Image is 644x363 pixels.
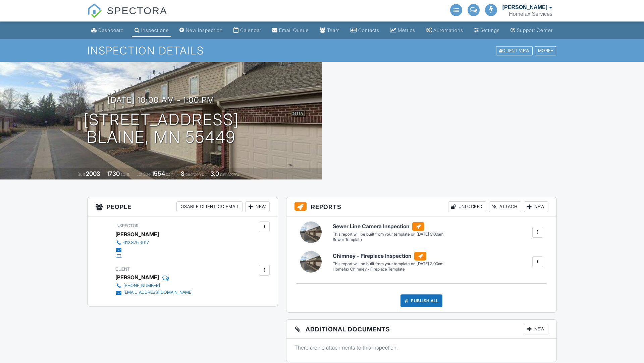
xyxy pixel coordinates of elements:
[107,3,167,17] span: SPECTORA
[495,48,534,53] a: Client View
[87,3,102,18] img: The Best Home Inspection Software - Spectora
[220,172,239,177] span: bathrooms
[496,46,533,55] div: Client View
[186,27,223,33] div: New Inspection
[123,240,149,245] div: 612.875.3017
[177,24,225,37] a: New Inspection
[286,320,556,339] h3: Additional Documents
[294,344,548,351] p: There are no attachments to this inspection.
[166,172,174,177] span: sq.ft.
[107,170,120,177] div: 1730
[524,324,548,334] div: New
[524,201,548,212] div: New
[317,24,342,37] a: Team
[115,223,139,228] span: Inspector
[471,24,502,37] a: Settings
[245,201,270,212] div: New
[480,27,500,33] div: Settings
[123,283,160,288] div: [PHONE_NUMBER]
[121,172,130,177] span: sq. ft.
[115,289,193,296] a: [EMAIL_ADDRESS][DOMAIN_NAME]
[433,27,463,33] div: Automations
[181,170,184,177] div: 3
[489,201,521,212] div: Attach
[115,229,159,239] div: [PERSON_NAME]
[84,111,239,147] h1: [STREET_ADDRESS] Blaine, MN 55449
[387,24,418,37] a: Metrics
[333,252,443,260] h6: Chimney - Fireplace Inspection
[286,197,556,216] h3: Reports
[87,45,557,56] h1: Inspection Details
[123,290,193,295] div: [EMAIL_ADDRESS][DOMAIN_NAME]
[115,272,159,282] div: [PERSON_NAME]
[327,27,340,33] div: Team
[279,27,309,33] div: Email Queue
[115,282,193,289] a: [PHONE_NUMBER]
[400,294,442,307] div: Publish All
[240,27,261,33] div: Calendar
[358,27,379,33] div: Contacts
[210,170,219,177] div: 3.0
[517,27,553,33] div: Support Center
[115,267,130,272] span: Client
[132,24,171,37] a: Inspections
[509,11,552,17] div: Homefax Services
[89,24,126,37] a: Dashboard
[448,201,486,212] div: Unlocked
[333,222,443,231] h6: Sewer Line Camera Inspection
[152,170,165,177] div: 1554
[185,172,204,177] span: bedrooms
[77,172,85,177] span: Built
[87,10,167,23] a: SPECTORA
[231,24,264,37] a: Calendar
[269,24,312,37] a: Email Queue
[535,46,556,55] div: More
[115,239,154,246] a: 612.875.3017
[333,267,443,272] div: Homefax Chimney - Fireplace Template
[398,27,415,33] div: Metrics
[108,95,214,105] h3: [DATE] 10:00 am - 1:00 pm
[502,4,547,11] div: [PERSON_NAME]
[98,27,124,33] div: Dashboard
[176,201,243,212] div: Disable Client CC Email
[333,237,443,243] div: Sewer Template
[141,27,169,33] div: Inspections
[423,24,466,37] a: Automations (Advanced)
[333,232,443,237] div: This report will be built from your template on [DATE] 3:00am
[508,24,555,37] a: Support Center
[88,197,278,216] h3: People
[333,261,443,267] div: This report will be built from your template on [DATE] 3:00am
[348,24,382,37] a: Contacts
[137,172,151,177] span: Lot Size
[86,170,100,177] div: 2003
